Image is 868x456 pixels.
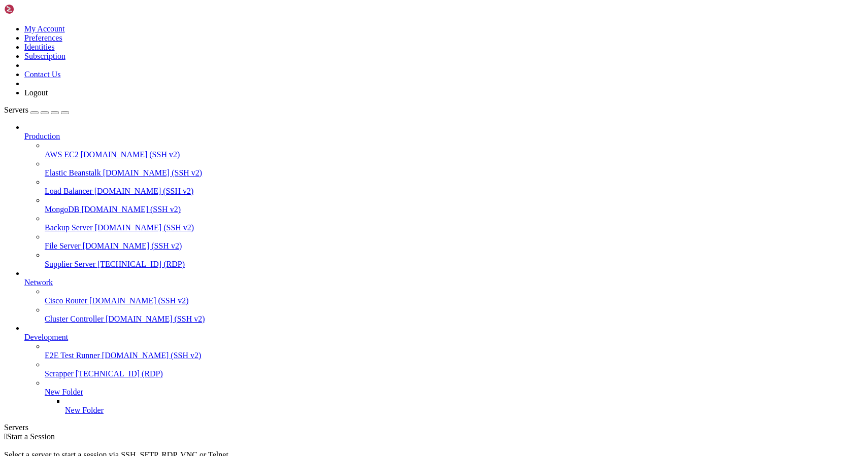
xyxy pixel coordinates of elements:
span: File Server [45,241,81,250]
span: Development [24,333,68,341]
span: [TECHNICAL_ID] (RDP) [76,369,163,378]
span: E2E Test Runner [45,351,100,360]
li: Elastic Beanstalk [DOMAIN_NAME] (SSH v2) [45,159,864,178]
li: E2E Test Runner [DOMAIN_NAME] (SSH v2) [45,342,864,360]
li: AWS EC2 [DOMAIN_NAME] (SSH v2) [45,141,864,159]
span: Load Balancer [45,187,92,195]
a: Subscription [24,52,65,60]
li: New Folder [65,397,864,415]
li: MongoDB [DOMAIN_NAME] (SSH v2) [45,196,864,214]
li: Load Balancer [DOMAIN_NAME] (SSH v2) [45,178,864,196]
span: [DOMAIN_NAME] (SSH v2) [94,187,194,195]
span: [DOMAIN_NAME] (SSH v2) [83,241,182,250]
span: Production [24,132,60,141]
span: [TECHNICAL_ID] (RDP) [97,260,185,268]
li: Cluster Controller [DOMAIN_NAME] (SSH v2) [45,305,864,324]
span: Cluster Controller [45,314,104,323]
li: Cisco Router [DOMAIN_NAME] (SSH v2) [45,287,864,305]
a: AWS EC2 [DOMAIN_NAME] (SSH v2) [45,150,864,159]
span: AWS EC2 [45,150,79,159]
img: Shellngn [4,4,62,14]
span: [DOMAIN_NAME] (SSH v2) [106,314,205,323]
a: Supplier Server [TECHNICAL_ID] (RDP) [45,260,864,269]
li: Development [24,324,864,415]
a: Elastic Beanstalk [DOMAIN_NAME] (SSH v2) [45,168,864,178]
a: File Server [DOMAIN_NAME] (SSH v2) [45,241,864,251]
li: Production [24,123,864,269]
a: Scrapper [TECHNICAL_ID] (RDP) [45,369,864,378]
a: Identities [24,43,55,51]
span: [DOMAIN_NAME] (SSH v2) [102,351,202,360]
div: Servers [4,423,864,432]
span: Supplier Server [45,260,95,268]
a: Load Balancer [DOMAIN_NAME] (SSH v2) [45,187,864,196]
span: New Folder [45,388,83,396]
span:  [4,432,7,441]
span: Elastic Beanstalk [45,168,101,177]
span: Backup Server [45,223,93,232]
a: Contact Us [24,70,61,79]
a: Servers [4,106,69,114]
span: MongoDB [45,205,79,214]
span: [DOMAIN_NAME] (SSH v2) [89,296,189,305]
li: New Folder [45,378,864,415]
li: Backup Server [DOMAIN_NAME] (SSH v2) [45,214,864,232]
a: My Account [24,24,65,33]
span: [DOMAIN_NAME] (SSH v2) [81,150,180,159]
a: E2E Test Runner [DOMAIN_NAME] (SSH v2) [45,351,864,360]
span: [DOMAIN_NAME] (SSH v2) [103,168,203,177]
li: File Server [DOMAIN_NAME] (SSH v2) [45,232,864,251]
span: Network [24,278,53,287]
a: Logout [24,88,48,97]
a: Preferences [24,33,62,42]
li: Scrapper [TECHNICAL_ID] (RDP) [45,360,864,378]
span: [DOMAIN_NAME] (SSH v2) [81,205,181,214]
li: Network [24,269,864,324]
li: Supplier Server [TECHNICAL_ID] (RDP) [45,251,864,269]
span: New Folder [65,406,104,414]
a: Cluster Controller [DOMAIN_NAME] (SSH v2) [45,314,864,324]
a: Network [24,278,864,287]
a: Backup Server [DOMAIN_NAME] (SSH v2) [45,223,864,232]
span: Scrapper [45,369,74,378]
span: Start a Session [7,432,55,441]
a: MongoDB [DOMAIN_NAME] (SSH v2) [45,205,864,214]
a: Cisco Router [DOMAIN_NAME] (SSH v2) [45,296,864,305]
a: New Folder [45,388,864,397]
a: Development [24,333,864,342]
span: Servers [4,106,28,114]
a: Production [24,132,864,141]
span: [DOMAIN_NAME] (SSH v2) [95,223,194,232]
span: Cisco Router [45,296,87,305]
a: New Folder [65,406,864,415]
